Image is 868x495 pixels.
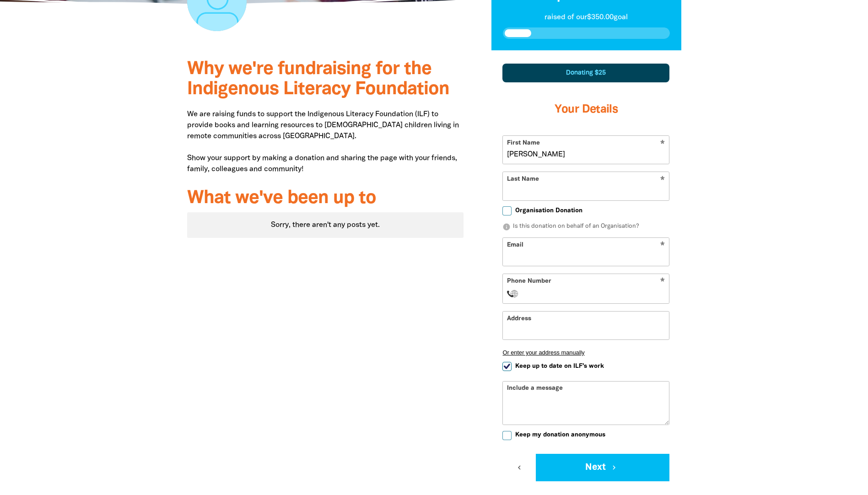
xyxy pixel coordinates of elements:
span: Keep my donation anonymous [515,430,605,439]
p: Is this donation on behalf of an Organisation? [502,222,669,231]
button: Next chevron_right [536,454,669,481]
span: Keep up to date on ILF's work [515,362,604,371]
button: Or enter your address manually [502,349,669,356]
div: Paginated content [187,212,464,238]
button: chevron_left [502,454,536,481]
span: Organisation Donation [515,206,582,215]
i: info [502,223,511,231]
h3: What we've been up to [187,188,464,209]
span: Why we're fundraising for the Indigenous Literacy Foundation [187,61,449,98]
i: chevron_left [515,463,523,472]
p: raised of our $350.00 goal [503,12,670,23]
input: Keep my donation anonymous [502,431,512,440]
div: Donating $25 [502,64,669,82]
h3: Your Details [502,91,669,128]
input: Keep up to date on ILF's work [502,362,512,371]
i: chevron_right [610,463,618,472]
i: Required [660,278,665,286]
p: We are raising funds to support the Indigenous Literacy Foundation (ILF) to provide books and lea... [187,109,464,175]
input: Organisation Donation [502,206,512,215]
div: Sorry, there aren't any posts yet. [187,212,464,238]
